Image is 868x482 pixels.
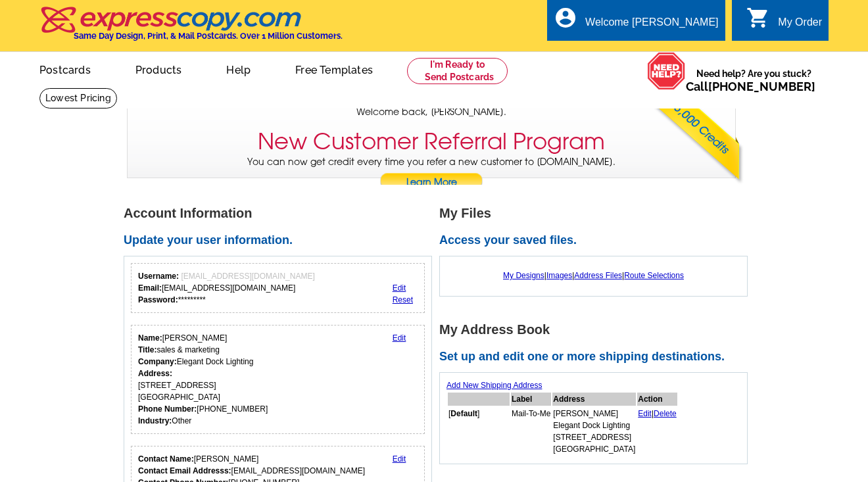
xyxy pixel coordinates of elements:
td: Mail-To-Me [511,407,551,456]
h1: Account Information [124,206,439,220]
img: help [647,52,686,90]
strong: Company: [138,357,177,366]
a: Edit [393,333,406,343]
a: Help [205,53,272,84]
td: | [637,407,677,456]
a: shopping_cart My Order [746,14,822,31]
strong: Industry: [138,416,172,425]
h2: Set up and edit one or more shipping destinations. [439,350,755,364]
div: Welcome [PERSON_NAME] [585,16,718,35]
strong: Address: [138,369,172,378]
b: Default [450,409,477,418]
a: Add New Shipping Address [446,381,542,390]
p: You can now get credit every time you refer a new customer to [DOMAIN_NAME]. [128,155,735,193]
div: Your login information. [131,263,425,313]
a: Edit [393,283,406,293]
th: Action [637,393,677,406]
strong: Name: [138,333,162,343]
a: Delete [654,409,677,418]
h3: New Customer Referral Program [258,128,605,155]
strong: Email: [138,283,162,293]
a: Reset [393,295,413,304]
h4: Same Day Design, Print, & Mail Postcards. Over 1 Million Customers. [74,31,343,41]
a: Learn More [379,173,483,193]
strong: Title: [138,345,157,354]
th: Address [552,393,636,406]
h2: Access your saved files. [439,233,755,248]
strong: Contact Email Addresss: [138,466,231,475]
a: Postcards [18,53,112,84]
div: [PERSON_NAME] sales & marketing Elegant Dock Lighting [STREET_ADDRESS] [GEOGRAPHIC_DATA] [PHONE_N... [138,332,268,427]
div: Your personal details. [131,325,425,434]
h1: My Files [439,206,755,220]
a: Free Templates [274,53,394,84]
h1: My Address Book [439,323,755,337]
span: Welcome back, [PERSON_NAME]. [356,105,506,119]
a: Address Files [574,271,622,280]
a: Images [546,271,572,280]
a: [PHONE_NUMBER] [708,80,815,93]
strong: Username: [138,272,179,281]
strong: Password: [138,295,178,304]
div: My Order [778,16,822,35]
th: Label [511,393,551,406]
a: Products [114,53,203,84]
div: | | | [446,263,740,288]
strong: Contact Name: [138,454,194,464]
span: Need help? Are you stuck? [686,67,822,93]
td: [ ] [448,407,510,456]
strong: Phone Number: [138,404,197,414]
a: Same Day Design, Print, & Mail Postcards. Over 1 Million Customers. [39,16,343,41]
i: account_circle [554,6,577,30]
i: shopping_cart [746,6,770,30]
span: Call [686,80,815,93]
a: My Designs [503,271,544,280]
a: Edit [393,454,406,464]
span: [EMAIL_ADDRESS][DOMAIN_NAME] [181,272,314,281]
a: Edit [638,409,652,418]
h2: Update your user information. [124,233,439,248]
td: [PERSON_NAME] Elegant Dock Lighting [STREET_ADDRESS] [GEOGRAPHIC_DATA] [552,407,636,456]
a: Route Selections [624,271,684,280]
